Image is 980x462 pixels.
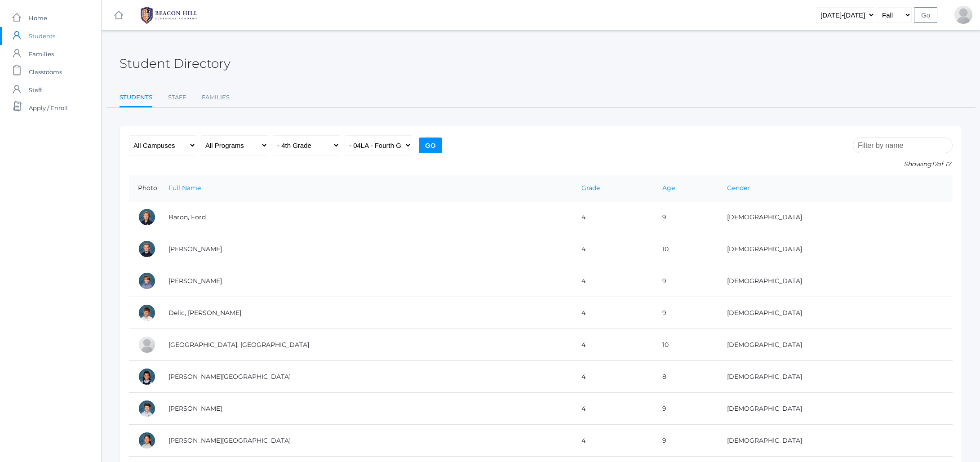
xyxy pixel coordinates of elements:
[29,9,47,27] span: Home
[853,138,953,153] input: Filter by name
[202,89,230,107] a: Families
[160,201,572,233] td: Baron, Ford
[718,265,953,297] td: [DEMOGRAPHIC_DATA]
[138,208,156,226] div: Ford Baron
[572,201,653,233] td: 4
[29,45,54,63] span: Families
[419,138,442,153] input: Go
[138,304,156,322] div: Luka Delic
[662,184,675,192] a: Age
[138,431,156,449] div: Sofia La Rosa
[120,57,231,71] h2: Student Directory
[572,393,653,425] td: 4
[653,233,718,265] td: 10
[653,425,718,457] td: 9
[581,184,600,192] a: Grade
[160,361,572,393] td: [PERSON_NAME][GEOGRAPHIC_DATA]
[160,329,572,361] td: [GEOGRAPHIC_DATA], [GEOGRAPHIC_DATA]
[718,201,953,233] td: [DEMOGRAPHIC_DATA]
[138,400,156,418] div: William Hibbard
[718,329,953,361] td: [DEMOGRAPHIC_DATA]
[653,329,718,361] td: 10
[29,81,42,99] span: Staff
[160,393,572,425] td: [PERSON_NAME]
[138,368,156,386] div: Victoria Harutyunyan
[168,89,186,107] a: Staff
[160,297,572,329] td: Delic, [PERSON_NAME]
[954,6,972,24] div: Vivian Beaty
[653,297,718,329] td: 9
[853,160,953,169] p: Showing of 17
[718,425,953,457] td: [DEMOGRAPHIC_DATA]
[572,233,653,265] td: 4
[653,265,718,297] td: 9
[169,184,201,192] a: Full Name
[914,7,937,23] input: Go
[29,63,62,81] span: Classrooms
[160,233,572,265] td: [PERSON_NAME]
[727,184,750,192] a: Gender
[931,160,937,168] span: 17
[653,201,718,233] td: 9
[718,393,953,425] td: [DEMOGRAPHIC_DATA]
[718,297,953,329] td: [DEMOGRAPHIC_DATA]
[718,361,953,393] td: [DEMOGRAPHIC_DATA]
[135,4,203,27] img: BHCALogos-05-308ed15e86a5a0abce9b8dd61676a3503ac9727e845dece92d48e8588c001991.png
[160,425,572,457] td: [PERSON_NAME][GEOGRAPHIC_DATA]
[572,425,653,457] td: 4
[129,175,160,201] th: Photo
[138,272,156,290] div: Jack Crosby
[138,336,156,354] div: Easton Ferris
[572,265,653,297] td: 4
[572,297,653,329] td: 4
[29,99,68,117] span: Apply / Enroll
[653,361,718,393] td: 8
[653,393,718,425] td: 9
[572,329,653,361] td: 4
[138,240,156,258] div: Brody Bigley
[572,361,653,393] td: 4
[160,265,572,297] td: [PERSON_NAME]
[29,27,55,45] span: Students
[120,89,152,108] a: Students
[718,233,953,265] td: [DEMOGRAPHIC_DATA]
